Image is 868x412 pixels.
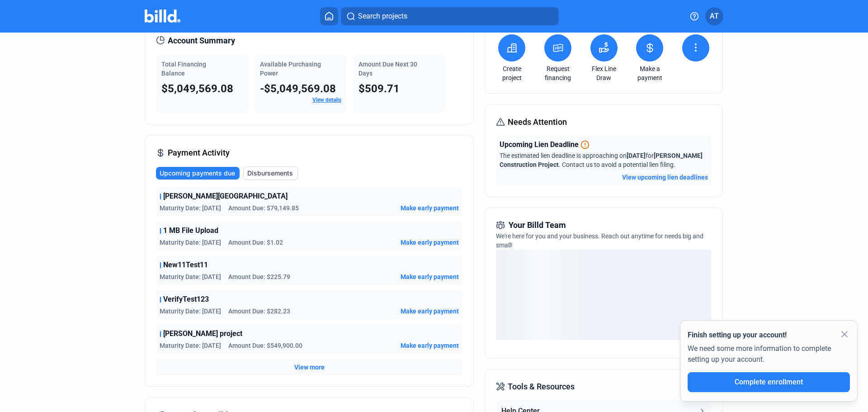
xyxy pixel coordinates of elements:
[496,250,711,340] div: loading
[228,238,283,247] span: Amount Due: $1.02
[359,61,417,77] span: Amount Due Next 30 Days
[168,34,235,47] span: Account Summary
[508,380,575,393] span: Tools & Resources
[542,64,574,82] a: Request financing
[163,225,218,236] span: 1 MB File Upload
[500,152,703,168] span: The estimated lien deadline is approaching on for . Contact us to avoid a potential lien filing.
[163,294,209,305] span: VerifyTest123
[160,272,221,281] span: Maturity Date: [DATE]
[688,372,850,392] button: Complete enrollment
[160,238,221,247] span: Maturity Date: [DATE]
[359,82,400,95] span: $509.71
[588,64,620,82] a: Flex Line Draw
[312,97,341,103] a: View details
[341,7,559,25] button: Search projects
[260,61,321,77] span: Available Purchasing Power
[508,116,567,128] span: Needs Attention
[228,204,299,213] span: Amount Due: $79,149.85
[705,7,723,25] button: AT
[735,378,803,386] span: Complete enrollment
[163,328,242,339] span: [PERSON_NAME] project
[160,341,221,350] span: Maturity Date: [DATE]
[160,169,235,178] span: Upcoming payments due
[710,11,719,22] span: AT
[401,204,459,213] button: Make early payment
[228,272,290,281] span: Amount Due: $225.79
[160,204,221,213] span: Maturity Date: [DATE]
[358,11,407,22] span: Search projects
[243,166,298,180] button: Disbursements
[260,82,336,95] span: -$5,049,569.08
[500,139,579,150] span: Upcoming Lien Deadline
[496,64,528,82] a: Create project
[228,307,290,316] span: Amount Due: $282.23
[156,167,240,180] button: Upcoming payments due
[401,272,459,281] button: Make early payment
[163,260,208,270] span: New11Test11
[401,238,459,247] button: Make early payment
[839,329,850,340] mat-icon: close
[688,341,850,372] div: We need some more information to complete setting up your account.
[163,191,288,202] span: [PERSON_NAME][GEOGRAPHIC_DATA]
[161,82,233,95] span: $5,049,569.08
[294,363,325,372] button: View more
[634,64,665,82] a: Make a payment
[401,307,459,316] button: Make early payment
[145,9,180,23] img: Billd Company Logo
[161,61,206,77] span: Total Financing Balance
[401,341,459,350] button: Make early payment
[228,341,302,350] span: Amount Due: $549,900.00
[622,173,708,182] button: View upcoming lien deadlines
[496,232,703,249] span: We're here for you and your business. Reach out anytime for needs big and small!
[168,147,230,159] span: Payment Activity
[688,330,850,341] div: Finish setting up your account!
[627,152,646,159] span: [DATE]
[509,219,566,232] span: Your Billd Team
[247,169,293,178] span: Disbursements
[160,307,221,316] span: Maturity Date: [DATE]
